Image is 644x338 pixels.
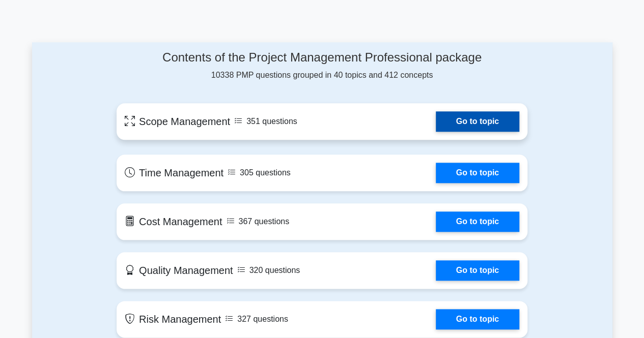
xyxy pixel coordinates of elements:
a: Go to topic [436,309,519,329]
div: 10338 PMP questions grouped in 40 topics and 412 concepts [117,50,527,81]
a: Go to topic [436,260,519,281]
a: Go to topic [436,163,519,183]
a: Go to topic [436,111,519,132]
a: Go to topic [436,211,519,232]
h4: Contents of the Project Management Professional package [117,50,527,65]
